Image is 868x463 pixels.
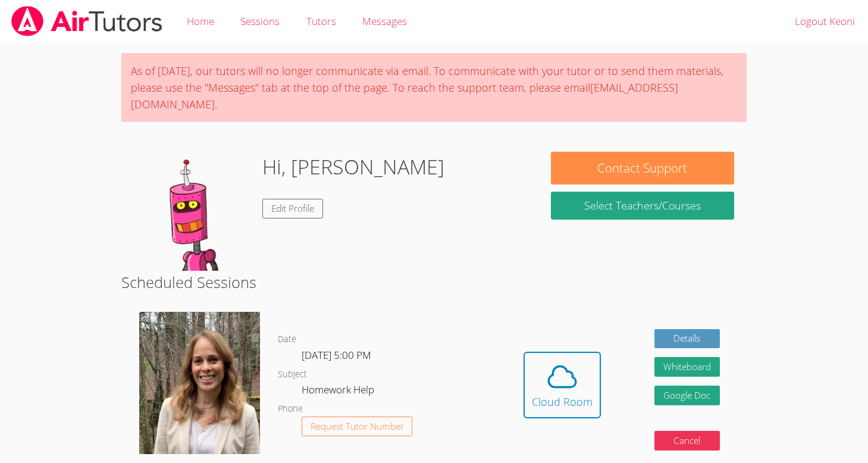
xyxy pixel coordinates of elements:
dt: Date [278,332,296,347]
a: Edit Profile [262,199,323,218]
button: Contact Support [551,152,734,184]
h1: Hi, [PERSON_NAME] [262,152,444,182]
img: default.png [134,152,253,271]
button: Whiteboard [654,357,720,377]
span: Request Tutor Number [311,422,404,431]
span: Messages [362,14,407,28]
button: Request Tutor Number [302,417,413,436]
img: airtutors_banner-c4298cdbf04f3fff15de1276eac7730deb9818008684d7c2e4769d2f7ddbe033.png [10,6,164,36]
div: Cloud Room [532,393,593,410]
dt: Phone [278,402,303,417]
dd: Homework Help [302,381,377,402]
img: avatar.png [139,312,260,453]
a: Google Doc [654,386,720,405]
a: Select Teachers/Courses [551,192,734,220]
a: Details [654,329,720,349]
button: Cancel [654,431,720,451]
span: [DATE] 5:00 PM [302,348,371,362]
h2: Scheduled Sessions [121,271,747,293]
div: As of [DATE], our tutors will no longer communicate via email. To communicate with your tutor or ... [121,53,747,122]
button: Cloud Room [524,352,601,418]
dt: Subject [278,367,307,382]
